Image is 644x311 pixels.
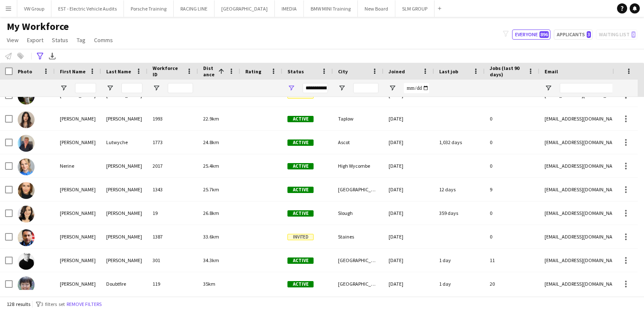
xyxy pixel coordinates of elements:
div: [DATE] [384,249,434,272]
button: Open Filter Menu [338,84,346,92]
span: View [7,36,19,44]
div: 0 [485,225,539,248]
span: 24.8km [203,139,219,145]
div: High Wycombe [333,154,384,177]
div: [DATE] [384,154,434,177]
div: [DATE] [384,225,434,248]
button: Open Filter Menu [389,84,396,92]
button: IMEDIA [275,0,304,17]
span: Active [287,257,314,264]
img: regina cotter [18,206,35,223]
app-action-btn: Export XLSX [47,51,57,61]
button: VW Group [17,0,51,17]
button: Open Filter Menu [287,84,295,92]
span: 25.4km [203,163,219,169]
div: Doubtfire [101,272,148,295]
button: SLM GROUP [395,0,435,17]
button: Remove filters [65,300,103,309]
input: Workforce ID Filter Input [168,83,193,93]
button: RACING LINE [174,0,215,17]
div: 12 days [434,178,485,201]
span: 25.7km [203,186,219,193]
div: 9 [485,178,539,201]
span: Workforce ID [153,65,183,78]
span: Active [287,139,314,146]
input: First Name Filter Input [75,83,96,93]
button: Open Filter Menu [153,84,160,92]
span: 3 [587,31,591,38]
div: 119 [148,272,198,295]
span: Last job [439,68,458,75]
div: [PERSON_NAME] [101,107,148,130]
span: 22.9km [203,115,219,122]
span: Active [287,210,314,217]
div: Staines [333,225,384,248]
button: New Board [358,0,395,17]
button: EST - Electric Vehicle Audits [51,0,124,17]
div: 20 [485,272,539,295]
div: [DATE] [384,178,434,201]
img: Jessica Foden-Andrews [18,182,35,199]
div: [DATE] [384,107,434,130]
div: 1 day [434,249,485,272]
span: Distance [203,65,215,78]
input: Joined Filter Input [404,83,429,93]
img: Nick Haswell [18,253,35,270]
span: Active [287,163,314,169]
span: 896 [539,31,549,38]
span: First Name [60,68,86,75]
div: Lutwyche [101,131,148,154]
div: [DATE] [384,201,434,225]
span: Joined [389,68,405,75]
div: [PERSON_NAME] [101,249,148,272]
div: [PERSON_NAME] [55,107,101,130]
button: Open Filter Menu [545,84,552,92]
span: Active [287,187,314,193]
div: Ascot [333,131,384,154]
span: Email [545,68,558,75]
div: Slough [333,201,384,225]
img: Satnam Bhogal [18,229,35,246]
span: Invited [287,234,314,240]
div: [DATE] [384,131,434,154]
div: [GEOGRAPHIC_DATA] [333,272,384,295]
span: Active [287,281,314,287]
span: My Workforce [7,20,69,33]
span: Rating [245,68,261,75]
span: Status [287,68,304,75]
a: Status [48,35,72,46]
img: Donna Doubtfire [18,276,35,293]
span: 3 filters set [41,301,65,307]
div: [PERSON_NAME] [55,131,101,154]
button: Open Filter Menu [106,84,114,92]
a: Tag [73,35,89,46]
span: 26.8km [203,210,219,216]
a: Comms [91,35,116,46]
input: City Filter Input [353,83,378,93]
span: Active [287,116,314,122]
div: 359 days [434,201,485,225]
button: BMW MINI Training [304,0,358,17]
span: Jobs (last 90 days) [490,65,524,78]
div: 301 [148,249,198,272]
div: 19 [148,201,198,225]
button: Applicants3 [554,29,593,40]
input: Last Name Filter Input [121,83,142,93]
span: 33.6km [203,233,219,240]
div: 2017 [148,154,198,177]
div: [GEOGRAPHIC_DATA] [333,178,384,201]
div: 1 day [434,272,485,295]
button: Open Filter Menu [60,84,67,92]
span: Comms [94,36,113,44]
span: Last Name [106,68,131,75]
span: Tag [77,36,86,44]
span: Status [52,36,68,44]
app-action-btn: Advanced filters [35,51,45,61]
img: Louise Lutwyche [18,135,35,152]
div: [PERSON_NAME] [101,225,148,248]
div: [PERSON_NAME] [101,201,148,225]
div: [PERSON_NAME] [55,201,101,225]
div: [PERSON_NAME] [55,272,101,295]
div: [PERSON_NAME] [101,178,148,201]
div: 1343 [148,178,198,201]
